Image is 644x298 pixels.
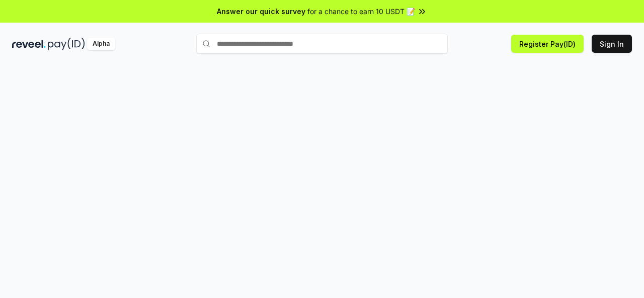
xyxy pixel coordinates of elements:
[217,6,305,17] span: Answer our quick survey
[48,38,85,50] img: pay_id
[87,38,115,50] div: Alpha
[592,35,632,53] button: Sign In
[12,38,46,50] img: reveel_dark
[511,35,584,53] button: Register Pay(ID)
[307,6,415,17] span: for a chance to earn 10 USDT 📝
